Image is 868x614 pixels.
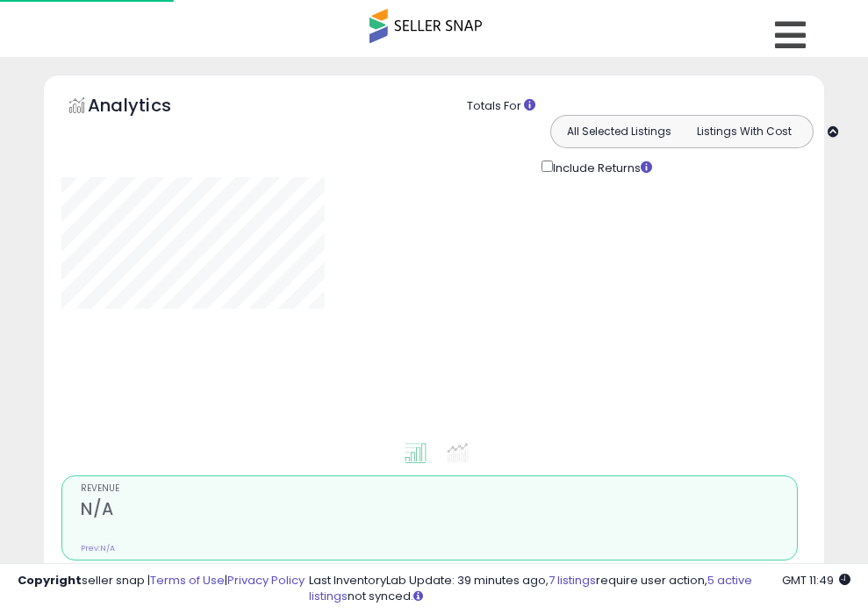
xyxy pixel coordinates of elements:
h2: N/A [81,499,797,523]
h5: Analytics [88,93,205,122]
div: Last InventoryLab Update: 39 minutes ago, require user action, not synced. [309,573,850,605]
div: seller snap | | [18,573,305,589]
strong: Copyright [18,572,82,589]
a: Privacy Policy [227,572,305,589]
i: Click here to read more about un-synced listings. [413,590,423,602]
a: Terms of Use [150,572,225,589]
a: 7 listings [549,572,596,589]
span: Revenue [81,484,797,494]
small: Prev: N/A [81,543,115,553]
span: 2025-08-14 11:49 GMT [782,572,850,589]
div: Totals For [467,98,862,115]
a: 5 active listings [309,572,752,605]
